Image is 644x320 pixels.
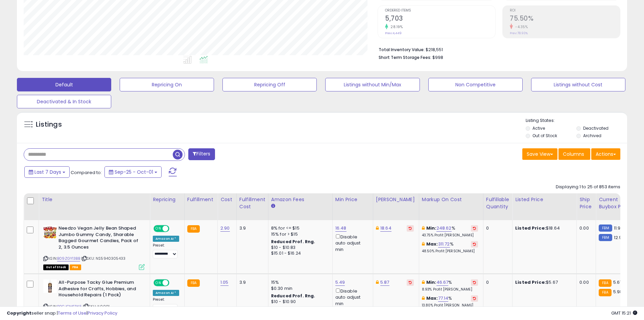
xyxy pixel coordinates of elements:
small: Prev: 78.93% [510,31,528,35]
div: seller snap | | [7,310,117,317]
span: 12.98 [614,234,625,241]
span: Columns [563,151,584,157]
button: Default [17,78,111,91]
a: 1.05 [220,279,229,286]
span: OFF [168,226,179,232]
h2: 5,703 [385,15,495,24]
div: % [422,295,478,308]
a: Terms of Use [58,310,87,316]
img: 311Az82ydtL._SL40_.jpg [43,279,57,293]
div: 0 [486,225,507,231]
button: Columns [558,148,590,160]
small: FBM [599,225,612,232]
small: Prev: 4,449 [385,31,402,35]
h2: 75.50% [510,15,620,24]
div: Repricing [153,196,182,203]
div: $10 - $10.83 [271,245,327,251]
small: Amazon Fees. [271,203,275,209]
b: Min: [426,225,436,231]
div: Displaying 1 to 25 of 853 items [556,184,620,190]
th: The percentage added to the cost of goods (COGS) that forms the calculator for Min & Max prices. [419,193,483,220]
li: $218,551 [379,45,615,53]
b: Max: [426,295,438,301]
h5: Listings [36,120,62,129]
div: % [422,279,478,292]
div: Preset: [153,243,179,258]
b: Short Term Storage Fees: [379,55,431,60]
div: Amazon AI * [153,236,179,242]
p: 48.50% Profit [PERSON_NAME] [422,249,478,254]
p: 43.75% Profit [PERSON_NAME] [422,233,478,238]
span: 5.98 [613,289,623,295]
div: 0.00 [579,279,591,285]
span: ROI [510,9,620,13]
div: Current Buybox Price [599,196,634,210]
div: 8% for <= $15 [271,225,327,231]
a: 77.14 [438,295,449,302]
div: 3.9 [239,225,263,231]
button: Save View [522,148,557,160]
label: Out of Stock [532,133,557,138]
span: ON [154,280,163,286]
label: Active [532,125,545,131]
small: FBA [599,289,611,296]
a: B09ZGY13BB [57,256,80,261]
div: $10 - $10.90 [271,299,327,305]
span: Last 7 Days [34,169,61,175]
button: Listings without Min/Max [325,78,420,91]
div: Ship Price [579,196,593,210]
b: Reduced Prof. Rng. [271,239,315,244]
b: Reduced Prof. Rng. [271,293,315,299]
button: Filters [188,148,215,160]
div: Amazon Fees [271,196,330,203]
button: Sep-25 - Oct-01 [104,166,162,178]
a: 311.72 [438,241,450,248]
a: 248.62 [436,225,452,232]
div: % [422,225,478,238]
div: $15.01 - $16.24 [271,251,327,256]
a: 5.87 [380,279,389,286]
div: Disable auto adjust min [335,233,368,253]
div: 15% for > $15 [271,231,327,237]
div: 0.00 [579,225,591,231]
div: ASIN: [43,225,145,269]
div: Fulfillable Quantity [486,196,509,210]
b: Listed Price: [515,279,546,285]
span: 5.67 [613,279,622,285]
b: Listed Price: [515,225,546,231]
b: Needzo Vegan Jelly Bean Shaped Jumbo Gummy Candy, Sharable Bagged Gourmet Candies, Pack of 2, 3.5... [58,225,141,252]
div: % [422,241,478,254]
span: FBA [70,264,81,270]
a: 2.90 [220,225,230,232]
span: Sep-25 - Oct-01 [115,169,153,175]
div: 15% [271,279,327,285]
div: $5.67 [515,279,571,285]
button: Last 7 Days [24,166,70,178]
div: 0 [486,279,507,285]
button: Actions [591,148,620,160]
small: FBA [187,225,200,233]
span: All listings that are currently out of stock and unavailable for purchase on Amazon [43,264,69,270]
div: $18.64 [515,225,571,231]
p: 8.93% Profit [PERSON_NAME] [422,287,478,292]
label: Deactivated [583,125,609,131]
small: -4.35% [513,24,528,29]
a: 5.49 [335,279,345,286]
img: 51yUUg-H-4L._SL40_.jpg [43,225,57,239]
b: Max: [426,241,438,247]
div: $0.30 min [271,285,327,292]
b: Min: [426,279,436,285]
button: Repricing On [120,78,214,91]
small: FBA [187,279,200,287]
p: Listing States: [526,118,627,124]
span: OFF [168,280,179,286]
div: Preset: [153,297,179,313]
div: Title [42,196,147,203]
div: Listed Price [515,196,574,203]
a: Privacy Policy [88,310,117,316]
span: Ordered Items [385,9,495,13]
b: Total Inventory Value: [379,47,425,52]
div: Cost [220,196,234,203]
span: $998 [432,54,443,61]
div: Markup on Cost [422,196,480,203]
